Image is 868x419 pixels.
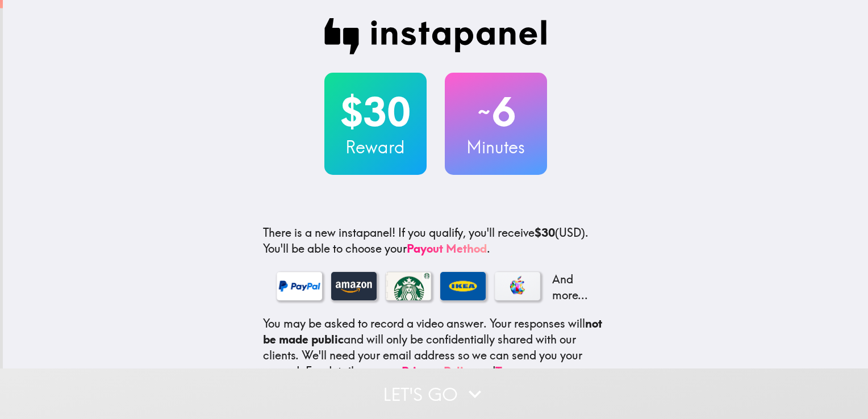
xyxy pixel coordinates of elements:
a: Payout Method [407,241,487,255]
p: If you qualify, you'll receive (USD) . You'll be able to choose your . [263,225,608,257]
a: Terms [495,364,527,378]
span: There is a new instapanel! [263,225,395,240]
h2: 6 [445,89,547,135]
p: You may be asked to record a video answer. Your responses will and will only be confidentially sh... [263,316,608,379]
a: Privacy Policy [402,364,475,378]
h2: $30 [324,89,427,135]
h3: Reward [324,135,427,159]
b: $30 [535,225,555,240]
p: And more... [549,271,595,303]
b: not be made public [263,316,602,346]
h3: Minutes [445,135,547,159]
img: Instapanel [324,18,547,55]
span: ~ [476,95,492,129]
